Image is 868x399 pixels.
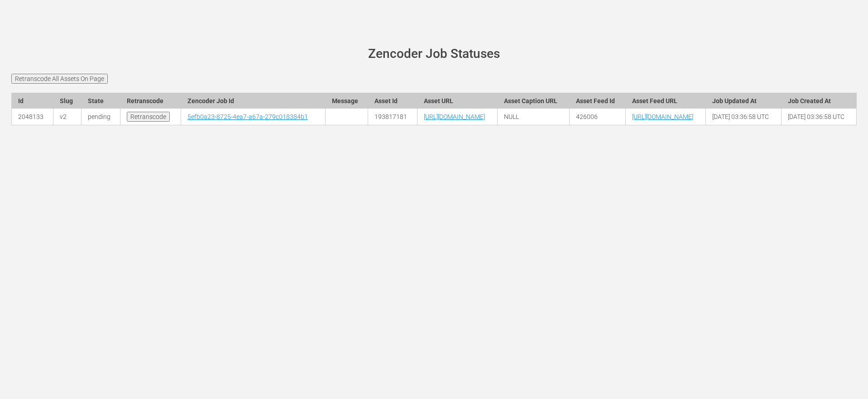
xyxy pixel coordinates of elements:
[24,47,844,61] h1: Zencoder Job Statuses
[424,113,485,120] a: [URL][DOMAIN_NAME]
[53,93,82,109] th: Slug
[625,93,705,109] th: Asset Feed URL
[781,93,857,109] th: Job Created At
[12,109,53,125] td: 2048133
[12,93,53,109] th: Id
[569,93,625,109] th: Asset Feed Id
[120,93,181,109] th: Retranscode
[417,93,497,109] th: Asset URL
[497,93,569,109] th: Asset Caption URL
[632,113,693,120] a: [URL][DOMAIN_NAME]
[569,109,625,125] td: 426006
[82,93,120,109] th: State
[187,113,308,120] a: 5efb0a23-8725-4ea7-a67a-279c018384b1
[82,109,120,125] td: pending
[497,109,569,125] td: NULL
[706,93,781,109] th: Job Updated At
[781,109,857,125] td: [DATE] 03:36:58 UTC
[53,109,82,125] td: v2
[706,109,781,125] td: [DATE] 03:36:58 UTC
[11,74,108,84] input: Retranscode All Assets On Page
[181,93,325,109] th: Zencoder Job Id
[127,112,170,122] input: Retranscode
[325,93,368,109] th: Message
[368,109,417,125] td: 193817181
[368,93,417,109] th: Asset Id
